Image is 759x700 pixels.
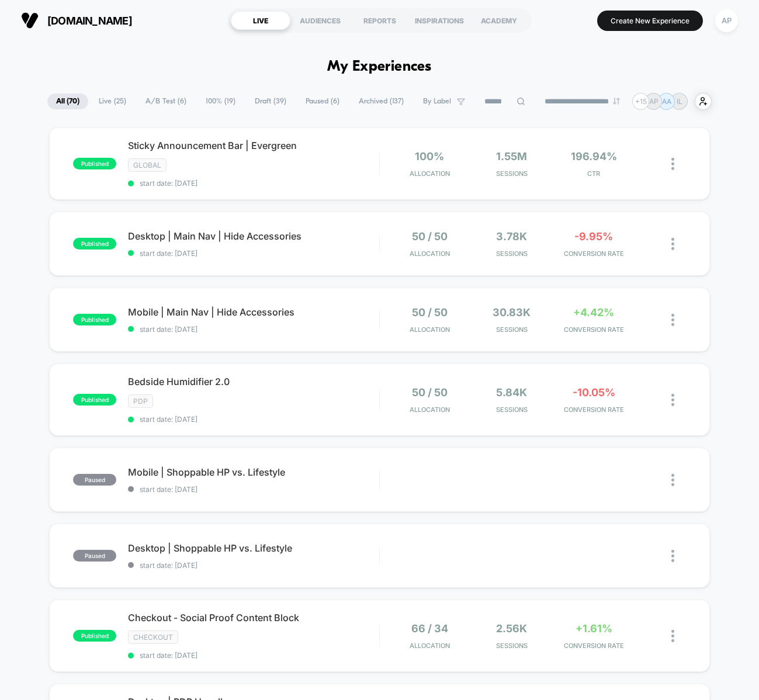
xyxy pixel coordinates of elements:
span: Mobile | Shoppable HP vs. Lifestyle [128,466,379,478]
img: close [671,158,674,170]
span: -10.05% [573,386,615,398]
span: 2.56k [496,622,527,635]
span: published [73,238,116,249]
span: 100% ( 19 ) [197,93,244,109]
button: [DOMAIN_NAME] [18,11,136,30]
p: AP [649,97,659,106]
div: REPORTS [350,11,410,30]
div: ACADEMY [469,11,529,30]
span: CONVERSION RATE [556,249,632,258]
span: Allocation [410,406,450,414]
img: Visually logo [21,12,39,29]
span: start date: [DATE] [128,325,379,334]
span: Allocation [410,169,450,178]
span: By Label [423,97,451,106]
span: 30.83k [493,306,531,318]
div: + 15 [632,93,649,110]
img: close [671,394,674,406]
button: Create New Experience [597,11,703,31]
span: CONVERSION RATE [556,406,632,414]
p: IL [677,97,682,106]
img: close [671,238,674,250]
span: Sessions [474,249,550,258]
span: Live ( 25 ) [90,93,135,109]
span: published [73,394,116,406]
span: CONVERSION RATE [556,642,632,650]
span: Sessions [474,406,550,414]
img: close [671,550,674,562]
span: CTR [556,169,632,178]
span: published [73,630,116,642]
button: AP [712,9,741,33]
span: Sticky Announcement Bar | Evergreen [128,140,379,151]
span: start date: [DATE] [128,561,379,570]
span: -9.95% [574,230,613,242]
span: GLOBAL [128,158,167,172]
div: INSPIRATIONS [410,11,469,30]
span: start date: [DATE] [128,179,379,188]
img: close [671,314,674,326]
h1: My Experiences [327,58,432,75]
span: 5.84k [496,386,527,398]
span: +4.42% [573,306,614,318]
span: Sessions [474,325,550,334]
div: LIVE [231,11,290,30]
span: Mobile | Main Nav | Hide Accessories [128,306,379,318]
span: Paused ( 6 ) [297,93,348,109]
span: start date: [DATE] [128,415,379,424]
span: Allocation [410,325,450,334]
div: AUDIENCES [290,11,350,30]
span: 50 / 50 [412,386,448,398]
span: start date: [DATE] [128,651,379,660]
span: published [73,158,116,169]
span: Bedside Humidifier 2.0 [128,376,379,387]
span: 100% [415,150,444,162]
span: Allocation [410,249,450,258]
span: 66 / 34 [411,622,448,635]
img: close [671,474,674,486]
div: AP [715,9,738,32]
img: end [613,98,620,105]
span: paused [73,474,116,486]
span: Sessions [474,642,550,650]
span: published [73,314,116,325]
span: Checkout - Social Proof Content Block [128,612,379,623]
img: close [671,630,674,642]
span: [DOMAIN_NAME] [47,15,132,27]
span: All ( 70 ) [47,93,88,109]
span: CHECKOUT [128,630,178,644]
p: AA [662,97,671,106]
span: Archived ( 137 ) [350,93,413,109]
span: start date: [DATE] [128,249,379,258]
span: 50 / 50 [412,306,448,318]
span: paused [73,550,116,562]
span: 1.55M [496,150,527,162]
span: +1.61% [576,622,612,635]
span: 50 / 50 [412,230,448,242]
span: PDP [128,394,153,408]
span: 3.78k [496,230,527,242]
span: Desktop | Shoppable HP vs. Lifestyle [128,542,379,554]
span: CONVERSION RATE [556,325,632,334]
span: start date: [DATE] [128,485,379,494]
span: 196.94% [571,150,617,162]
span: Allocation [410,642,450,650]
span: A/B Test ( 6 ) [137,93,195,109]
span: Sessions [474,169,550,178]
span: Desktop | Main Nav | Hide Accessories [128,230,379,242]
span: Draft ( 39 ) [246,93,295,109]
